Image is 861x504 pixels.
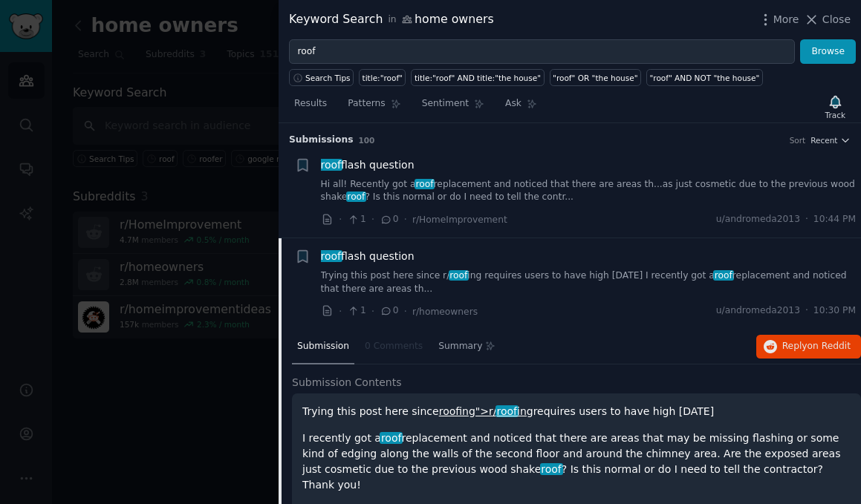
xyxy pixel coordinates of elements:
[339,212,342,227] span: ·
[822,12,851,27] span: Close
[422,97,469,111] span: Sentiment
[550,69,641,86] a: "roof" OR "the house"
[412,307,478,317] span: r/homeowners
[388,13,396,27] span: in
[496,405,519,417] span: roof
[716,213,800,226] span: u/andromeda2013
[646,69,763,86] a: "roof" AND NOT "the house"
[810,135,837,145] span: Recent
[347,213,365,226] span: 1
[359,69,406,86] a: title:"roof"
[800,39,856,65] button: Browse
[380,304,398,318] span: 0
[411,69,544,86] a: title:"roof" AND title:"the house"
[808,341,851,351] span: on Reddit
[380,432,403,444] span: roof
[438,340,482,353] span: Summary
[321,249,415,264] span: flash question
[790,135,806,145] div: Sort
[321,157,415,173] span: flash question
[553,73,637,83] div: "roof" OR "the house"
[449,270,470,281] span: roof
[363,73,403,83] div: title:"roof"
[825,110,845,120] div: Track
[302,404,851,419] p: Trying this post here since requires users to have high [DATE]
[500,92,542,122] a: Ask
[404,212,407,227] span: ·
[371,212,374,227] span: ·
[412,215,507,225] span: r/HomeImprovement
[319,250,342,262] span: roof
[289,92,332,122] a: Results
[540,463,563,475] span: roof
[649,73,759,83] div: "roof" AND NOT "the house"
[348,97,385,111] span: Patterns
[813,213,856,226] span: 10:44 PM
[321,249,415,264] a: roofflash question
[302,431,851,493] p: I recently got a replacement and noticed that there are areas that may be missing flashing or som...
[292,375,402,390] span: Submission Contents
[321,178,857,204] a: Hi all! Recently got aroofreplacement and noticed that there are areas th...as just cosmetic due ...
[805,213,808,226] span: ·
[758,12,799,27] button: More
[716,304,800,318] span: u/andromeda2013
[339,304,342,319] span: ·
[813,304,856,318] span: 10:30 PM
[289,69,354,86] button: Search Tips
[359,136,375,145] span: 100
[415,73,541,83] div: title:"roof" AND title:"the house"
[305,73,351,83] span: Search Tips
[294,97,327,111] span: Results
[319,159,342,171] span: roof
[380,213,398,226] span: 0
[805,304,808,318] span: ·
[404,304,407,319] span: ·
[321,269,857,295] a: Trying this post here since r/roofing requires users to have high [DATE] I recently got aroofrepl...
[289,134,354,147] span: Submission s
[773,12,799,27] span: More
[820,91,851,122] button: Track
[804,12,851,27] button: Close
[371,304,374,319] span: ·
[289,10,494,29] div: Keyword Search home owners
[713,270,734,281] span: roof
[505,97,522,111] span: Ask
[289,39,795,65] input: Try a keyword related to your business
[415,179,435,189] span: roof
[297,340,349,353] span: Submission
[342,92,406,122] a: Patterns
[417,92,490,122] a: Sentiment
[347,304,365,318] span: 1
[346,192,367,202] span: roof
[756,335,861,359] button: Replyon Reddit
[810,135,851,145] button: Recent
[321,157,415,173] a: roofflash question
[782,340,851,353] span: Reply
[439,405,533,417] a: roofing">r/roofing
